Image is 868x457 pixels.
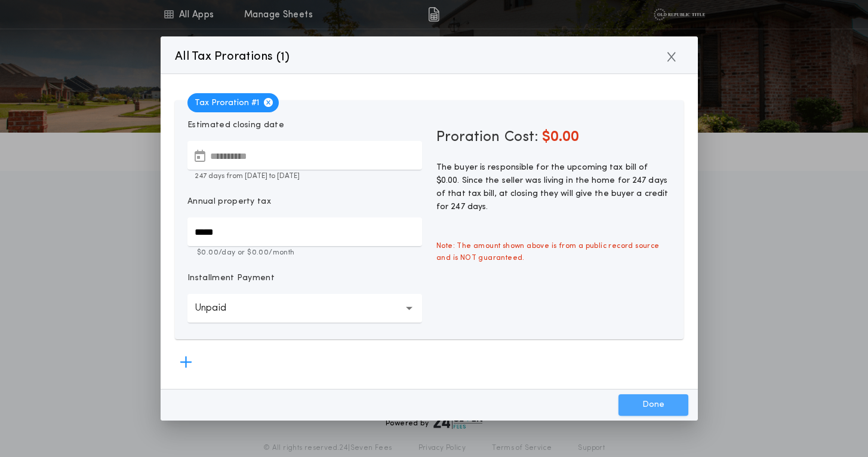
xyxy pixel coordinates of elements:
[187,93,279,112] span: Tax Proration # 1
[618,394,688,416] button: Done
[436,163,668,211] span: The buyer is responsible for the upcoming tax bill of $0.00. Since the seller was living in the h...
[187,171,422,182] p: 247 days from [DATE] to [DATE]
[195,301,245,315] p: Unpaid
[436,128,500,147] span: Proration
[187,272,275,284] p: Installment Payment
[429,233,678,271] span: Note: The amount shown above is from a public record source and is NOT guaranteed.
[187,196,271,208] p: Annual property tax
[175,47,290,66] p: All Tax Prorations ( )
[187,247,422,258] p: $0.00 /day or $0.00 /month
[281,51,285,63] span: 1
[542,130,579,145] span: $0.00
[187,119,422,131] p: Estimated closing date
[187,217,422,246] input: Annual property tax
[187,294,422,323] button: Unpaid
[504,130,538,145] span: Cost:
